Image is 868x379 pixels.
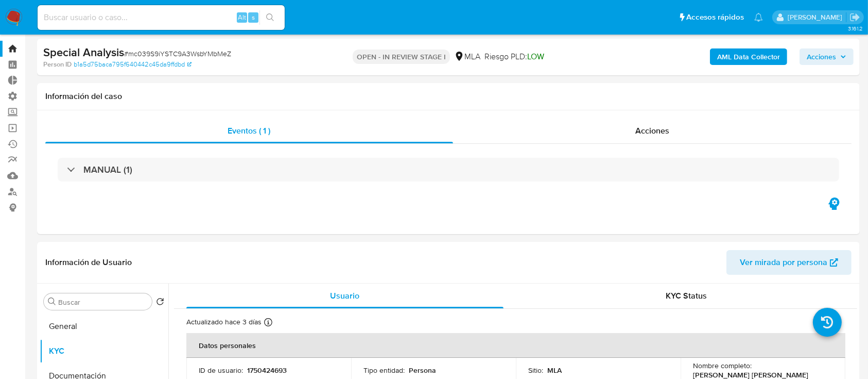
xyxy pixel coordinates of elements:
span: Accesos rápidos [686,12,744,23]
button: search-icon [259,10,281,25]
div: MLA [454,51,480,62]
button: Buscar [48,298,56,306]
a: Notificaciones [754,13,763,22]
div: MANUAL (1) [58,158,839,182]
span: Acciones [635,125,669,137]
span: # mc039S9iYSTC9A3WsbYMbMeZ [124,48,231,59]
p: Nombre completo : [693,361,752,370]
b: AML Data Collector [717,48,780,65]
span: Eventos ( 1 ) [228,125,270,137]
button: Ver mirada por persona [726,250,852,275]
p: OPEN - IN REVIEW STAGE I [353,50,450,64]
h1: Información del caso [45,91,852,102]
p: Tipo entidad : [363,366,405,375]
span: 3.161.2 [848,24,863,32]
a: Salir [849,12,860,23]
p: ezequiel.castrillon@mercadolibre.com [788,12,846,22]
b: Person ID [43,60,72,69]
h3: MANUAL (1) [83,164,132,175]
span: Ver mirada por persona [740,250,827,275]
h1: Información de Usuario [45,257,132,268]
th: Datos personales [186,333,845,358]
span: LOW [527,51,544,62]
button: KYC [40,339,168,364]
p: MLA [547,366,562,375]
span: Riesgo PLD: [484,51,544,62]
span: KYC Status [666,290,707,302]
p: ID de usuario : [199,366,243,375]
span: Acciones [807,48,836,65]
p: Persona [409,366,436,375]
span: Usuario [330,290,359,302]
p: Actualizado hace 3 días [186,317,262,327]
button: Volver al orden por defecto [156,298,164,309]
p: 1750424693 [247,366,287,375]
span: Alt [238,12,246,22]
input: Buscar usuario o caso... [38,11,285,24]
button: Acciones [800,48,854,65]
button: AML Data Collector [710,48,787,65]
button: General [40,314,168,339]
b: Special Analysis [43,44,124,60]
input: Buscar [58,298,148,307]
p: Sitio : [528,366,543,375]
span: s [252,12,255,22]
a: b1a5d75baca795f640442c45da9ffdbd [74,60,192,69]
